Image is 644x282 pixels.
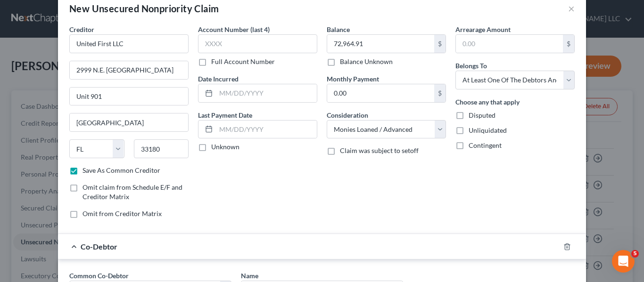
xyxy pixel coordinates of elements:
input: MM/DD/YYYY [216,84,317,102]
input: Enter address... [70,61,188,79]
iframe: Intercom live chat [612,250,635,273]
span: Belongs To [455,62,487,70]
span: Contingent [469,141,502,149]
input: Apt, Suite, etc... [70,88,188,105]
span: Unliquidated [469,126,507,134]
span: 5 [631,250,639,258]
label: Balance Unknown [340,57,393,66]
label: Full Account Number [211,57,275,66]
input: Enter city... [70,113,188,131]
span: Claim was subject to setoff [340,146,419,154]
input: XXXX [198,34,317,53]
input: 0.00 [327,84,434,102]
input: 0.00 [327,35,434,53]
div: New Unsecured Nonpriority Claim [69,2,219,15]
label: Save As Common Creditor [83,166,160,175]
label: Common Co-Debtor [69,271,129,281]
label: Last Payment Date [198,110,252,120]
label: Consideration [327,110,368,120]
input: Enter zip... [134,139,189,158]
label: Unknown [211,142,239,152]
input: MM/DD/YYYY [216,121,317,138]
span: Disputed [469,111,495,119]
span: Co-Debtor [81,242,117,251]
button: × [568,3,575,14]
div: $ [434,84,446,102]
label: Account Number (last 4) [198,24,270,34]
input: 0.00 [456,35,563,53]
span: Name [241,272,258,280]
label: Choose any that apply [455,97,520,107]
div: $ [434,35,446,53]
label: Arrearage Amount [455,24,511,34]
label: Date Incurred [198,74,239,84]
input: Search creditor by name... [69,34,189,53]
div: $ [563,35,574,53]
label: Monthly Payment [327,74,379,84]
label: Balance [327,24,350,34]
span: Omit claim from Schedule E/F and Creditor Matrix [83,183,182,201]
span: Omit from Creditor Matrix [83,209,162,218]
span: Creditor [69,25,94,33]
